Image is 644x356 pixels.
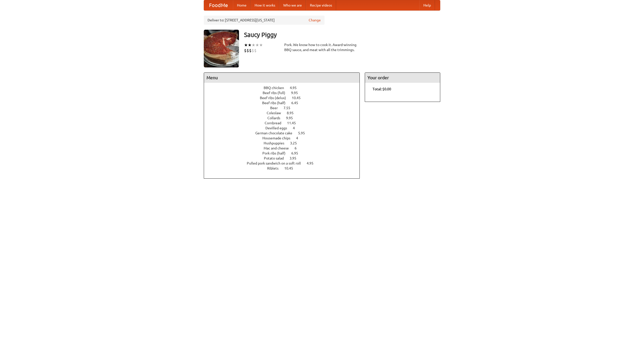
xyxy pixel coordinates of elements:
a: Recipe videos [306,0,336,10]
li: ★ [255,42,259,48]
span: 5.95 [298,131,310,135]
li: ★ [259,42,263,48]
span: Beef ribs (delux) [260,96,291,100]
a: Beef ribs (full) 9.95 [263,91,307,95]
span: 10.45 [292,96,306,100]
span: Beef ribs (half) [262,101,291,105]
h3: Saucy Piggy [244,30,440,40]
div: Deliver to: [STREET_ADDRESS][US_STATE] [204,16,325,25]
span: Mac and cheese [264,146,294,150]
a: Beef ribs (delux) 10.45 [260,96,310,100]
span: 6.45 [291,101,303,105]
span: Pork ribs (half) [262,151,291,155]
a: German chocolate cake 5.95 [255,131,314,135]
span: 8.95 [287,111,299,115]
span: Devilled eggs [265,126,292,130]
a: Help [419,0,435,10]
a: Change [309,18,321,23]
a: Hushpuppies 3.25 [264,141,306,145]
span: 7.55 [284,106,295,110]
a: Coleslaw 8.95 [267,111,303,115]
a: Pulled pork sandwich on a soft roll 4.95 [247,161,323,165]
a: Pork ribs (half) 6.95 [262,151,307,155]
a: BBQ chicken 4.95 [264,86,306,90]
a: How it works [251,0,279,10]
span: Potato salad [264,156,289,160]
a: Home [233,0,251,10]
span: Beer [270,106,283,110]
span: German chocolate cake [255,131,297,135]
li: $ [254,48,257,53]
span: Hushpuppies [264,141,289,145]
span: 6.95 [291,151,303,155]
span: 3.25 [290,141,302,145]
a: FoodMe [204,0,233,10]
li: $ [244,48,247,53]
a: Beef ribs (half) 6.45 [262,101,307,105]
a: Beer 7.55 [270,106,300,110]
li: ★ [244,42,248,48]
a: Housemade chips 4 [262,136,307,140]
span: Cornbread [265,121,286,125]
a: Potato salad 3.95 [264,156,306,160]
span: Housemade chips [262,136,295,140]
a: Cornbread 11.45 [265,121,305,125]
span: Beef ribs (full) [263,91,290,95]
li: $ [252,48,254,53]
div: Pork. We know how to cook it. Award-winning BBQ sauce, and meat with all the trimmings. [284,42,360,52]
h4: Menu [204,73,359,83]
span: Collards [267,116,285,120]
a: Riblets 10.45 [267,166,302,170]
h4: Your order [365,73,440,83]
li: $ [249,48,252,53]
a: Devilled eggs 4 [265,126,304,130]
span: BBQ chicken [264,86,289,90]
img: angular.jpg [204,30,239,67]
span: Pulled pork sandwich on a soft roll [247,161,306,165]
b: Total: $0.00 [373,87,391,91]
li: $ [247,48,249,53]
span: 4.95 [307,161,318,165]
span: Riblets [267,166,284,170]
li: ★ [252,42,255,48]
span: 4 [293,126,300,130]
span: 9.95 [286,116,298,120]
span: 4 [296,136,303,140]
span: 9.95 [291,91,303,95]
a: Collards 9.95 [267,116,302,120]
li: ★ [248,42,252,48]
span: 6 [295,146,302,150]
span: 3.95 [290,156,301,160]
a: Mac and cheese 6 [264,146,306,150]
span: Coleslaw [267,111,286,115]
span: 11.45 [287,121,301,125]
span: 10.45 [284,166,298,170]
span: 4.95 [290,86,302,90]
a: Who we are [279,0,306,10]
